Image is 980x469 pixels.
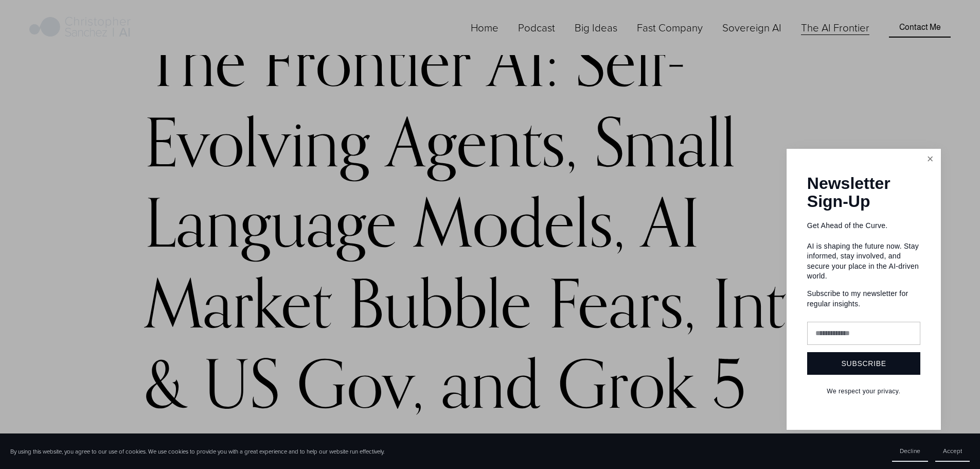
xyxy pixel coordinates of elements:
[900,446,920,455] span: Decline
[807,352,920,375] button: Subscribe
[842,359,886,368] span: Subscribe
[10,447,384,456] p: By using this website, you agree to our use of cookies. We use cookies to provide you with a grea...
[807,221,920,282] p: Get Ahead of the Curve. AI is shaping the future now. Stay informed, stay involved, and secure yo...
[807,388,920,396] p: We respect your privacy.
[892,441,928,462] button: Decline
[807,289,920,309] p: Subscribe to my newsletter for regular insights.
[943,446,962,455] span: Accept
[807,175,920,211] h1: Newsletter Sign-Up
[921,150,939,168] a: Close
[935,441,970,462] button: Accept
